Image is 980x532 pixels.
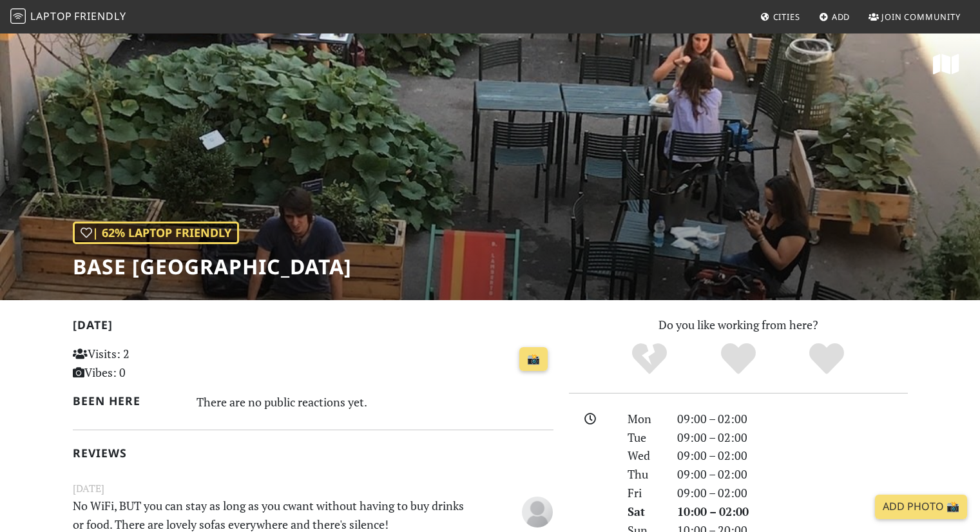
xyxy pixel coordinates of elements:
p: Visits: 2 Vibes: 0 [73,345,223,382]
div: Fri [620,484,669,502]
small: [DATE] [65,480,561,497]
a: Cities [755,5,805,28]
div: Yes [694,341,783,377]
h2: Reviews [73,446,553,460]
div: Definitely! [782,341,871,377]
h2: [DATE] [73,318,553,337]
img: LaptopFriendly [10,8,26,24]
span: Anonymous [522,503,553,518]
span: Join Community [881,11,961,23]
a: Join Community [863,5,966,28]
div: Sat [620,502,669,521]
div: Thu [620,465,669,484]
span: Friendly [74,9,126,23]
h1: BASE [GEOGRAPHIC_DATA] [73,254,352,279]
div: 09:00 – 02:00 [669,428,916,447]
h2: Been here [73,394,182,408]
a: Add [814,5,856,28]
div: 10:00 – 02:00 [669,502,916,521]
div: 09:00 – 02:00 [669,410,916,428]
span: Cities [773,11,800,23]
div: Wed [620,446,669,465]
a: 📸 [519,347,548,372]
div: No [605,341,694,377]
div: Mon [620,410,669,428]
a: Add Photo 📸 [875,495,967,519]
span: Add [832,11,850,23]
div: 09:00 – 02:00 [669,446,916,465]
img: blank-535327c66bd565773addf3077783bbfce4b00ec00e9fd257753287c682c7fa38.png [522,497,553,527]
div: 09:00 – 02:00 [669,484,916,502]
p: Do you like working from here? [569,316,908,334]
div: | 62% Laptop Friendly [73,222,239,244]
div: There are no public reactions yet. [197,392,553,412]
div: 09:00 – 02:00 [669,465,916,484]
a: LaptopFriendly LaptopFriendly [10,6,126,28]
span: Laptop [30,9,72,23]
div: Tue [620,428,669,447]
